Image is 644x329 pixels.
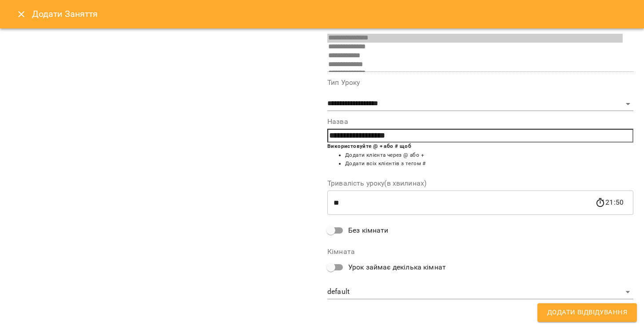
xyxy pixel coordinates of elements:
[327,285,633,299] div: default
[327,143,411,149] b: Використовуйте @ + або # щоб
[11,4,32,25] button: Close
[348,262,446,273] span: Урок займає декілька кімнат
[537,303,637,322] button: Додати Відвідування
[345,159,633,168] li: Додати всіх клієнтів з тегом #
[327,180,633,187] label: Тривалість уроку(в хвилинах)
[327,79,633,86] label: Тип Уроку
[32,7,633,21] h6: Додати Заняття
[327,118,633,125] label: Назва
[547,307,627,318] span: Додати Відвідування
[348,225,389,236] span: Без кімнати
[327,248,633,255] label: Кімната
[345,151,633,160] li: Додати клієнта через @ або +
